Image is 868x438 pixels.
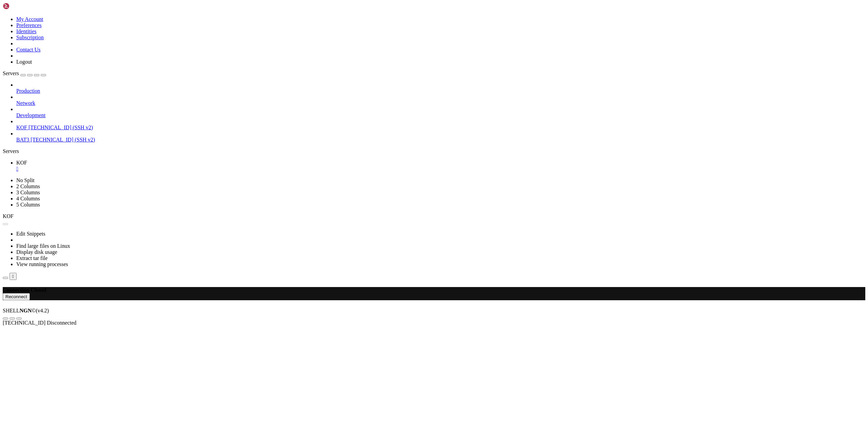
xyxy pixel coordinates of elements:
[16,47,41,52] a: Contact Us
[16,28,37,34] a: Identities
[16,183,40,189] a: 2 Columns
[28,125,93,130] span: [TECHNICAL_ID] (SSH v2)
[16,261,68,267] a: View running processes
[16,160,27,166] span: KOF
[16,243,70,249] a: Find large files on Linux
[3,70,19,76] span: Servers
[16,94,865,106] li: Network
[16,100,35,106] span: Network
[16,137,865,143] a: BAT3 [TECHNICAL_ID] (SSH v2)
[16,22,42,28] a: Preferences
[16,106,865,118] li: Development
[16,88,865,94] a: Production
[9,273,17,280] button: 
[3,70,46,76] a: Servers
[16,202,40,207] a: 5 Columns
[16,35,44,40] a: Subscription
[16,160,865,172] a: KOF
[3,148,865,154] div: Servers
[16,82,865,94] li: Production
[16,125,865,131] a: KOF [TECHNICAL_ID] (SSH v2)
[16,112,45,118] span: Development
[16,249,57,255] a: Display disk usage
[12,274,14,279] div: 
[16,100,865,106] a: Network
[16,125,27,130] span: KOF
[16,59,32,65] a: Logout
[16,112,865,118] a: Development
[16,177,35,183] a: No Split
[16,231,45,237] a: Edit Snippets
[16,190,40,195] a: 3 Columns
[16,166,865,172] a: 
[3,3,42,9] img: Shellngn
[16,118,865,131] li: KOF [TECHNICAL_ID] (SSH v2)
[16,255,47,261] a: Extract tar file
[31,137,95,143] span: [TECHNICAL_ID] (SSH v2)
[16,137,29,143] span: BAT3
[16,88,40,94] span: Production
[3,213,14,219] span: KOF
[16,16,43,22] a: My Account
[16,131,865,143] li: BAT3 [TECHNICAL_ID] (SSH v2)
[16,196,40,201] a: 4 Columns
